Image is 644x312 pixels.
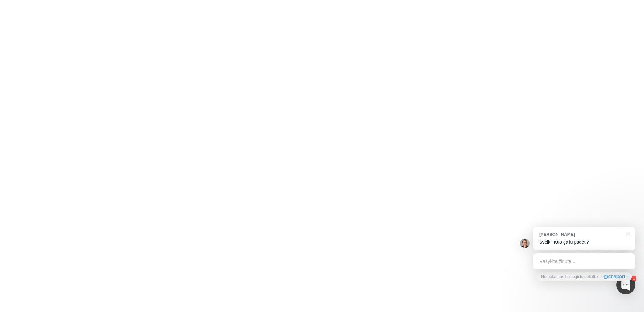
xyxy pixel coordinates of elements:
[536,272,632,281] a: Nemokamas tiesioginis pokalbis·
[601,274,602,279] font: ·
[539,258,575,264] font: Rašykite žinutę...
[633,276,635,281] font: 1
[541,274,599,279] font: Nemokamas tiesioginis pokalbis
[539,232,575,237] font: [PERSON_NAME]
[539,240,589,245] font: Sveiki! Kuo galiu padėti?
[520,239,530,248] img: Jonas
